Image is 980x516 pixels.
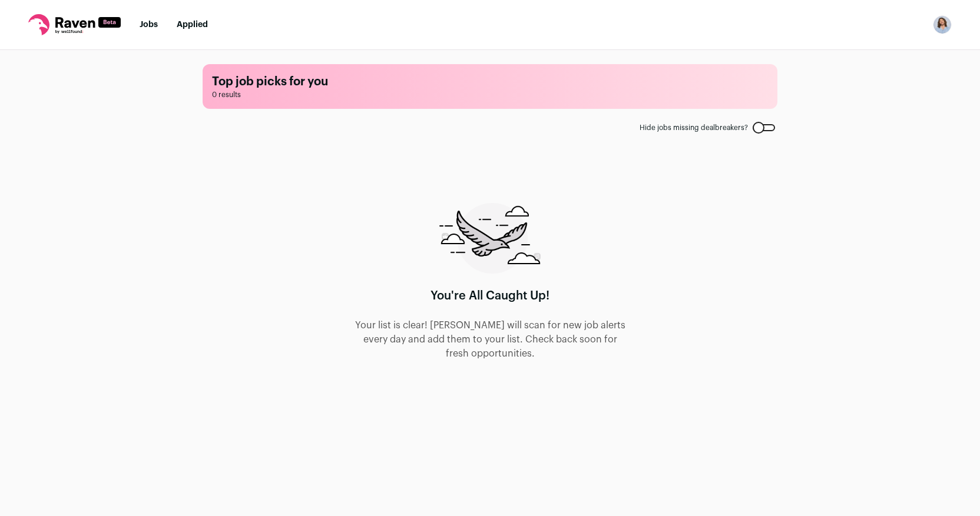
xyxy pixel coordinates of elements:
h1: You're All Caught Up! [431,288,549,304]
span: Hide jobs missing dealbreakers? [640,123,748,132]
span: 0 results [212,90,768,99]
img: raven-searching-graphic-988e480d85f2d7ca07d77cea61a0e572c166f105263382683f1c6e04060d3bee.png [439,203,541,274]
a: Jobs [140,21,158,29]
a: Applied [177,21,208,29]
p: Your list is clear! [PERSON_NAME] will scan for new job alerts every day and add them to your lis... [353,318,627,361]
img: 6882900-medium_jpg [933,15,952,34]
button: Open dropdown [933,15,952,34]
h1: Top job picks for you [212,74,768,90]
